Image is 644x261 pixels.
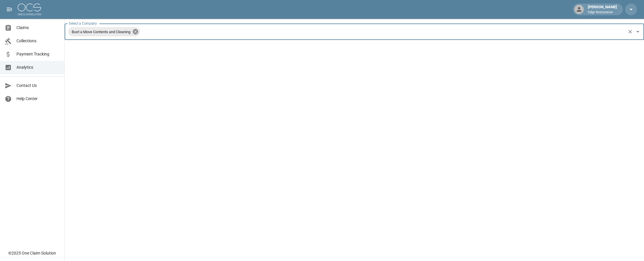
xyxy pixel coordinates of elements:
[16,51,60,57] span: Payment Tracking
[586,4,619,15] div: [PERSON_NAME]
[16,82,60,89] span: Contact Us
[634,28,642,36] button: Open
[16,25,60,31] span: Claims
[68,28,134,35] span: Bust a Move Contents and Cleaning
[588,10,617,15] p: Edge Restoration
[16,96,60,102] span: Help Center
[69,21,97,26] label: Select a Company
[8,250,56,256] div: © 2025 One Claim Solution
[18,4,41,15] img: ocs-logo-white-transparent.png
[4,4,15,15] button: open drawer
[16,64,60,70] span: Analytics
[68,27,140,36] div: Bust a Move Contents and Cleaning
[16,38,60,44] span: Collections
[65,40,644,259] iframe: Embedded Dashboard
[626,28,634,36] button: Clear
